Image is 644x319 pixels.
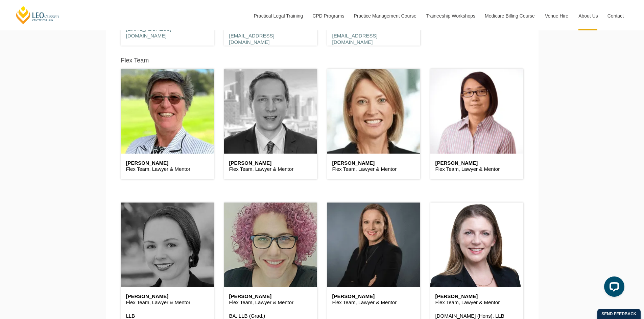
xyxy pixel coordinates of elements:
[480,1,540,30] a: Medicare Billing Course
[332,166,415,172] p: Flex Team, Lawyer & Mentor
[421,1,480,30] a: Traineeship Workshops
[332,299,415,306] p: Flex Team, Lawyer & Mentor
[435,294,518,299] h6: [PERSON_NAME]
[540,1,573,30] a: Venue Hire
[435,166,518,172] p: Flex Team, Lawyer & Mentor
[126,166,209,172] p: Flex Team, Lawyer & Mentor
[229,160,312,166] h6: [PERSON_NAME]
[15,5,60,25] a: [PERSON_NAME] Centre for Law
[126,294,209,299] h6: [PERSON_NAME]
[229,33,275,45] a: [EMAIL_ADDRESS][DOMAIN_NAME]
[349,1,421,30] a: Practice Management Course
[307,1,349,30] a: CPD Programs
[332,294,415,299] h6: [PERSON_NAME]
[332,33,378,45] a: [EMAIL_ADDRESS][DOMAIN_NAME]
[249,1,308,30] a: Practical Legal Training
[229,299,312,306] p: Flex Team, Lawyer & Mentor
[573,1,602,30] a: About Us
[599,274,627,302] iframe: LiveChat chat widget
[229,166,312,172] p: Flex Team, Lawyer & Mentor
[332,160,415,166] h6: [PERSON_NAME]
[435,299,518,306] p: Flex Team, Lawyer & Mentor
[126,299,209,306] p: Flex Team, Lawyer & Mentor
[121,57,149,64] h5: Flex Team
[126,160,209,166] h6: [PERSON_NAME]
[602,1,629,30] a: Contact
[435,160,518,166] h6: [PERSON_NAME]
[126,26,171,38] a: [EMAIL_ADDRESS][DOMAIN_NAME]
[229,294,312,299] h6: [PERSON_NAME]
